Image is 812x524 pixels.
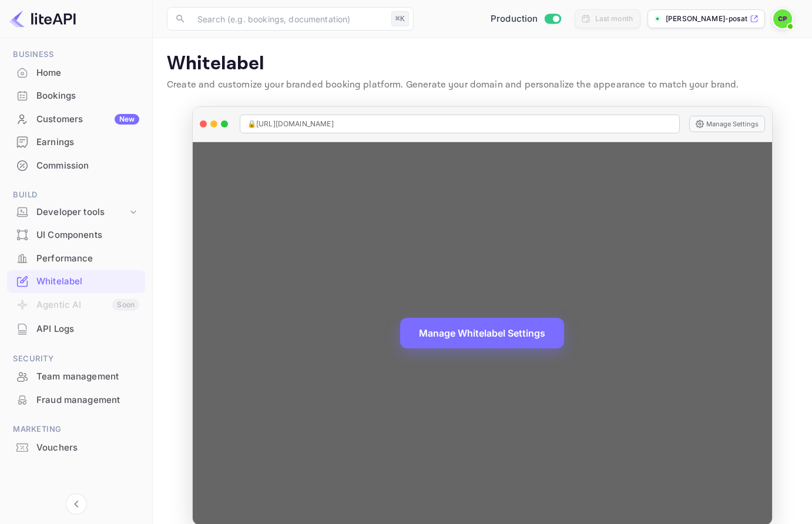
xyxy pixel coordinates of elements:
div: Vouchers [7,436,145,459]
div: Bookings [7,85,145,108]
span: Security [7,352,145,365]
a: Team management [7,365,145,387]
div: Home [7,62,145,85]
div: Developer tools [7,202,145,223]
div: Customers [36,113,139,126]
div: API Logs [7,318,145,341]
a: UI Components [7,224,145,246]
div: UI Components [7,224,145,247]
button: Collapse navigation [66,493,87,515]
div: Switch to Sandbox mode [486,12,565,26]
div: Last month [595,14,633,24]
p: [PERSON_NAME]-posat-1t6gl.nuit... [666,14,747,24]
img: LiteAPI logo [9,9,76,28]
a: CustomersNew [7,108,145,130]
div: Commission [36,159,139,173]
button: Manage Whitelabel Settings [400,318,564,348]
p: Create and customize your branded booking platform. Generate your domain and personalize the appe... [167,78,798,92]
a: Fraud management [7,389,145,411]
img: Colin Posat [773,9,792,28]
a: Commission [7,154,145,176]
span: 🔒 [URL][DOMAIN_NAME] [247,119,334,129]
a: Performance [7,247,145,269]
div: Performance [36,252,139,266]
div: Whitelabel [7,270,145,293]
div: Vouchers [36,441,139,455]
p: Whitelabel [167,52,798,76]
span: Business [7,48,145,61]
div: Earnings [7,131,145,154]
div: Fraud management [7,389,145,412]
div: Fraud management [36,394,139,407]
a: API Logs [7,318,145,340]
div: Bookings [36,89,139,103]
div: ⌘K [391,11,409,26]
a: Bookings [7,85,145,106]
div: New [115,114,139,125]
a: Home [7,62,145,83]
div: Team management [7,365,145,388]
input: Search (e.g. bookings, documentation) [190,7,387,31]
div: API Logs [36,323,139,336]
div: Commission [7,154,145,177]
div: CustomersNew [7,108,145,131]
div: Team management [36,370,139,384]
span: Build [7,189,145,201]
a: Whitelabel [7,270,145,292]
div: Earnings [36,136,139,149]
button: Manage Settings [689,116,765,132]
span: Marketing [7,423,145,436]
div: Performance [7,247,145,270]
div: Developer tools [36,206,127,219]
div: Home [36,66,139,80]
div: UI Components [36,229,139,242]
a: Earnings [7,131,145,153]
div: Whitelabel [36,275,139,288]
span: Production [491,12,538,26]
a: Vouchers [7,436,145,458]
